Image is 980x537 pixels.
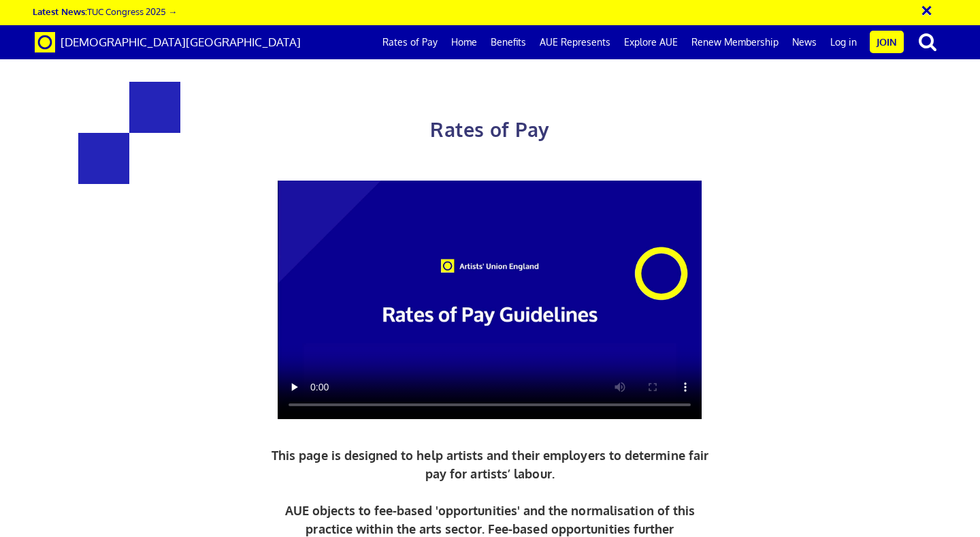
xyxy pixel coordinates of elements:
[33,5,177,17] a: Latest News:TUC Congress 2025 →
[533,25,617,59] a: AUE Represents
[484,25,533,59] a: Benefits
[906,27,949,56] button: search
[24,25,311,59] a: Brand [DEMOGRAPHIC_DATA][GEOGRAPHIC_DATA]
[870,31,904,53] a: Join
[61,35,301,49] span: [DEMOGRAPHIC_DATA][GEOGRAPHIC_DATA]
[430,117,549,142] span: Rates of Pay
[444,25,484,59] a: Home
[785,25,823,59] a: News
[685,25,785,59] a: Renew Membership
[376,25,444,59] a: Rates of Pay
[33,5,87,17] strong: Latest News:
[823,25,864,59] a: Log in
[617,25,685,59] a: Explore AUE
